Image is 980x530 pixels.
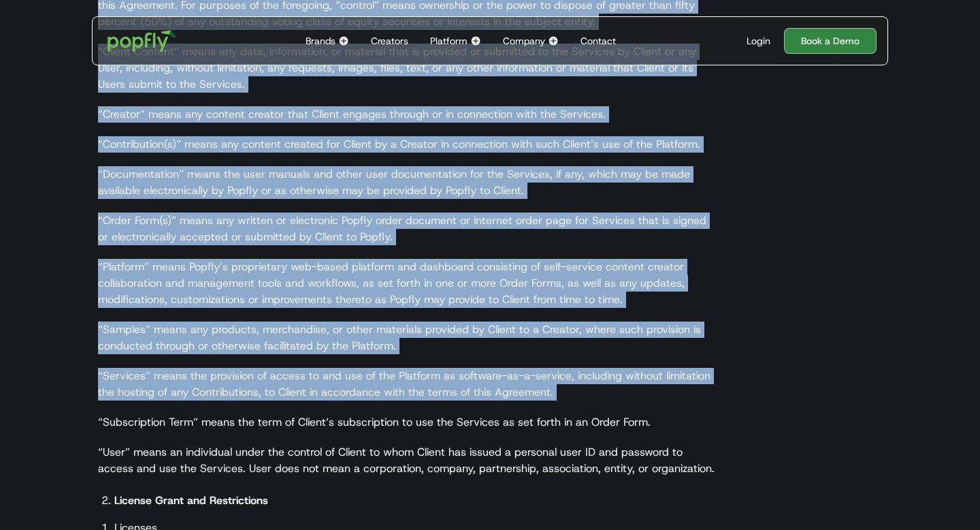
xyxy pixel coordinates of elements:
[98,20,186,61] a: home
[306,34,336,48] div: Brands
[581,34,616,48] div: Contact
[114,493,268,508] strong: License Grant and Restrictions
[98,368,719,401] p: “Services” means the provision of access to and use of the Platform as software-as-a-service, inc...
[98,136,719,153] p: “Contribution(s)” means any content created for Client by a Creator in connection with such Clien...
[741,34,776,48] a: Login
[365,17,414,65] a: Creators
[98,44,719,93] p: “Client Content” means any data, information, or material that is provided or submitted to the Se...
[575,17,621,65] a: Contact
[371,34,408,48] div: Creators
[98,106,719,123] p: “Creator” means any content creator that Client engages through or in connection with the Services.
[98,213,719,245] p: “Order Form(s)” means any written or electronic Popfly order document or internet order page for ...
[98,259,719,308] p: “Platform” means Popfly’s proprietary web-based platform and dashboard consisting of self-service...
[98,414,719,431] p: “Subscription Term” means the term of Client’s subscription to use the Services as set forth in a...
[503,34,545,48] div: Company
[747,34,770,48] div: Login
[98,444,719,477] p: “User” means an individual under the control of Client to whom Client has issued a personal user ...
[784,28,877,54] a: Book a Demo
[98,322,719,354] p: “Samples” means any products, merchandise, or other materials provided by Client to a Creator, wh...
[430,34,468,48] div: Platform
[98,166,719,199] p: “Documentation” means the user manuals and other user documentation for the Services, if any, whi...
